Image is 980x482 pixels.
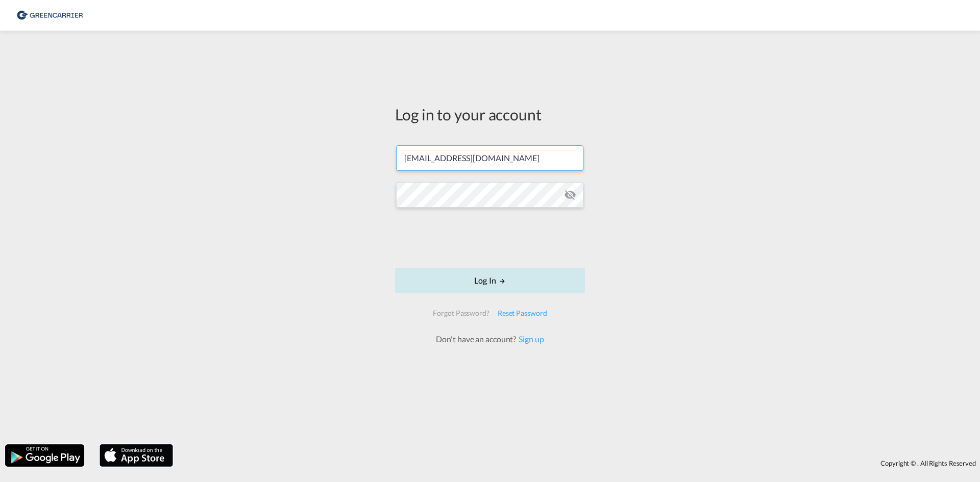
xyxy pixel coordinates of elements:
div: Don't have an account? [425,334,555,345]
a: Sign up [516,334,544,344]
img: google.png [4,443,85,468]
div: Forgot Password? [429,304,493,322]
input: Enter email/phone number [396,145,583,171]
img: 8cf206808afe11efa76fcd1e3d746489.png [15,4,84,27]
img: apple.png [99,443,174,468]
button: LOGIN [395,268,585,293]
md-icon: icon-eye-off [564,189,576,201]
div: Reset Password [494,304,551,322]
div: Copyright © . All Rights Reserved [178,454,980,472]
div: Log in to your account [395,104,585,125]
iframe: reCAPTCHA [412,218,568,258]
